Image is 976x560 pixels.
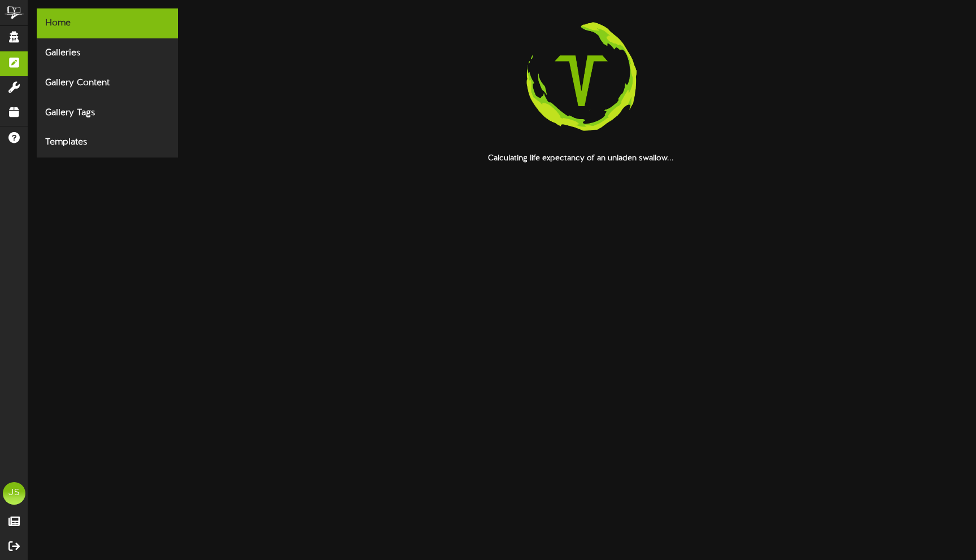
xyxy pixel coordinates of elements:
div: Home [37,8,178,38]
div: Galleries [37,38,178,68]
div: JS [3,482,25,505]
div: Gallery Tags [37,98,178,128]
strong: Calculating life expectancy of an unladen swallow... [488,154,674,163]
div: Gallery Content [37,68,178,98]
div: Templates [37,128,178,158]
img: loading-spinner-3.png [509,8,653,153]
